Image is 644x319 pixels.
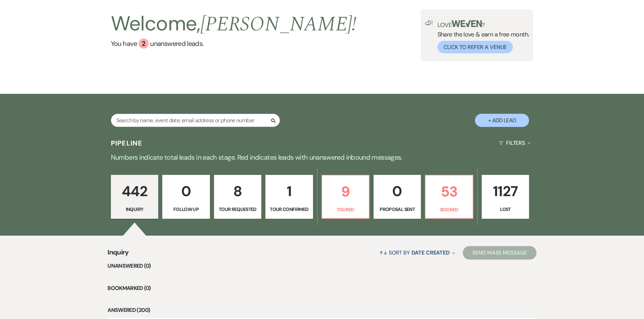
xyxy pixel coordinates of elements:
[452,20,482,27] img: weven-logo-green.svg
[218,180,257,203] p: 8
[108,284,536,293] li: Bookmarked (0)
[486,180,525,203] p: 1127
[425,175,473,219] a: 53Booked
[108,262,536,270] li: Unanswered (0)
[111,38,357,49] a: You have 2 unanswered leads.
[411,249,450,256] span: Date Created
[139,38,149,49] div: 2
[108,306,536,315] li: Answered (200)
[218,206,257,213] p: Tour Requested
[437,20,529,28] p: Love ?
[437,41,513,53] button: Click to Refer a Venue
[270,206,308,213] p: Tour Confirmed
[265,175,313,219] a: 1Tour Confirmed
[326,206,365,213] p: Toured
[167,180,205,203] p: 0
[79,152,566,163] p: Numbers indicate total leads in each stage. Red indicates leads with unanswered inbound messages.
[486,206,525,213] p: Lost
[115,180,154,203] p: 442
[378,180,416,203] p: 0
[111,9,357,38] h2: Welcome,
[115,206,154,213] p: Inquiry
[111,114,280,127] input: Search by name, event date, email address or phone number
[200,9,357,40] span: [PERSON_NAME] !
[270,180,308,203] p: 1
[379,249,387,256] span: ↑↓
[162,175,210,219] a: 0Follow Up
[475,114,529,127] button: + Add Lead
[321,175,369,219] a: 9Toured
[374,175,421,219] a: 0Proposal Sent
[326,180,365,203] p: 9
[214,175,261,219] a: 8Tour Requested
[167,206,205,213] p: Follow Up
[377,244,458,262] button: Sort By Date Created
[463,246,536,260] button: Send Mass Message
[496,134,533,152] button: Filters
[430,180,468,203] p: 53
[433,20,529,53] div: Share the love & earn a free month.
[482,175,529,219] a: 1127Lost
[425,20,433,26] img: loud-speaker-illustration.svg
[378,206,416,213] p: Proposal Sent
[430,206,468,213] p: Booked
[111,175,158,219] a: 442Inquiry
[108,247,129,262] span: Inquiry
[111,138,143,148] h3: Pipeline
